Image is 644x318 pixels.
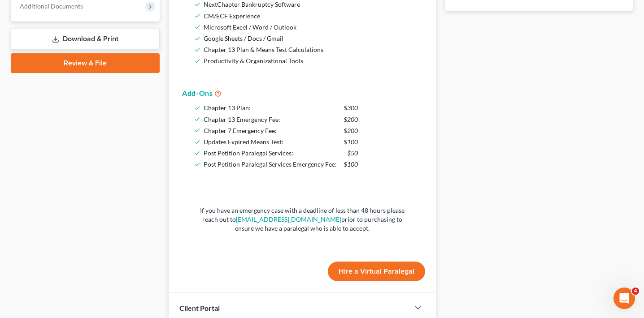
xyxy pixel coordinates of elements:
h5: Add-Ons [182,88,422,99]
li: Microsoft Excel / Word / Outlook [204,21,419,33]
iframe: Intercom live chat [614,288,635,309]
span: Chapter 13 Emergency Fee: [204,116,280,123]
span: 4 [632,288,639,295]
span: Updates Expired Means Test: [204,138,283,146]
span: $200 [344,125,358,136]
a: Download & Print [11,29,160,50]
span: Client Portal [179,304,220,312]
span: Chapter 13 Plan: [204,104,251,112]
button: Hire a Virtual Paralegal [328,262,425,281]
span: $300 [344,102,358,113]
p: If you have an emergency case with a deadline of less than 48 hours please reach out to prior to ... [196,206,408,233]
a: Review & File [11,53,160,73]
li: Google Sheets / Docs / Gmail [204,33,419,44]
span: $200 [344,114,358,125]
span: $100 [344,159,358,170]
a: [EMAIL_ADDRESS][DOMAIN_NAME] [236,215,341,223]
span: Post Petition Paralegal Services: [204,149,293,157]
span: $50 [347,147,358,159]
span: $100 [344,136,358,147]
li: CM/ECF Experience [204,10,419,21]
span: Chapter 7 Emergency Fee: [204,127,277,134]
span: Post Petition Paralegal Services Emergency Fee: [204,160,337,168]
span: Additional Documents [20,2,83,10]
li: Chapter 13 Plan & Means Test Calculations [204,44,419,55]
li: Productivity & Organizational Tools [204,55,419,66]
